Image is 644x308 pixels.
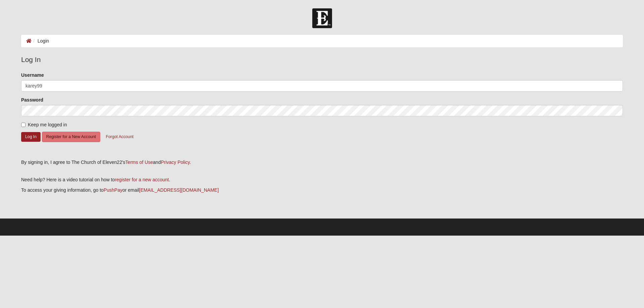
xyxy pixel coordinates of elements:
[312,8,332,28] img: Church of Eleven22 Logo
[28,122,67,127] span: Keep me logged in
[21,176,623,183] p: Need help? Here is a video tutorial on how to .
[21,54,623,65] legend: Log In
[21,187,623,194] p: To access your giving information, go to or email
[104,187,122,193] a: PushPay
[42,132,100,142] button: Register for a New Account
[21,72,44,78] label: Username
[115,177,169,182] a: register for a new account
[125,160,153,165] a: Terms of Use
[21,97,43,103] label: Password
[139,187,219,193] a: [EMAIL_ADDRESS][DOMAIN_NAME]
[161,160,190,165] a: Privacy Policy
[32,38,49,45] li: Login
[21,132,41,142] button: Log In
[21,159,623,166] div: By signing in, I agree to The Church of Eleven22's and .
[21,123,25,127] input: Keep me logged in
[102,132,138,142] button: Forgot Account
